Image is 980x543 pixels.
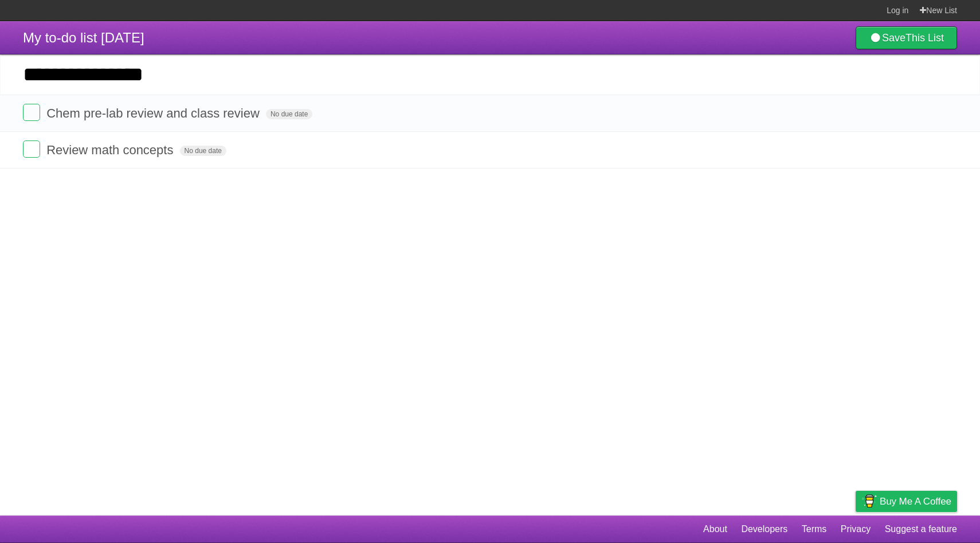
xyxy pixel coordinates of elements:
[741,518,787,540] a: Developers
[46,106,262,120] span: Chem pre-lab review and class review
[266,109,312,119] span: No due date
[856,26,957,49] a: SaveThis List
[802,518,827,540] a: Terms
[861,491,877,511] img: Buy me a coffee
[46,143,176,157] span: Review math concepts
[856,491,957,512] a: Buy me a coffee
[703,518,727,540] a: About
[905,32,944,44] b: This List
[23,30,144,45] span: My to-do list [DATE]
[841,518,871,540] a: Privacy
[880,491,951,511] span: Buy me a coffee
[885,518,957,540] a: Suggest a feature
[23,140,40,158] label: Done
[180,146,226,156] span: No due date
[23,104,40,121] label: Done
